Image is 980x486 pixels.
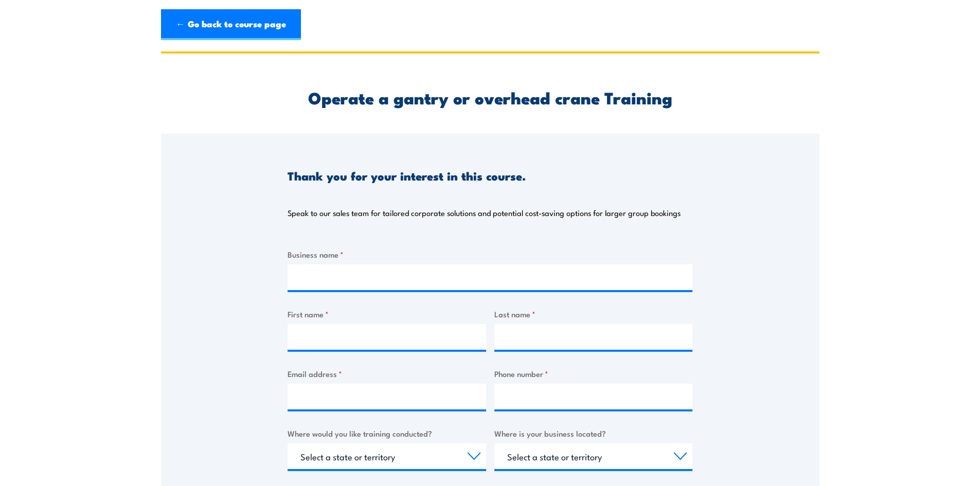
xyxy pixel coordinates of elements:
label: Business name [288,248,692,260]
label: Email address [288,368,486,380]
a: ← Go back to course page [161,9,301,40]
h2: Operate a gantry or overhead crane Training [288,90,692,104]
label: Last name [494,308,693,320]
label: Phone number [494,368,693,380]
p: Speak to our sales team for tailored corporate solutions and potential cost-saving options for la... [288,208,681,218]
label: Where is your business located? [494,427,693,439]
label: First name [288,308,486,320]
h3: Thank you for your interest in this course. [288,170,526,182]
label: Where would you like training conducted? [288,427,486,439]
